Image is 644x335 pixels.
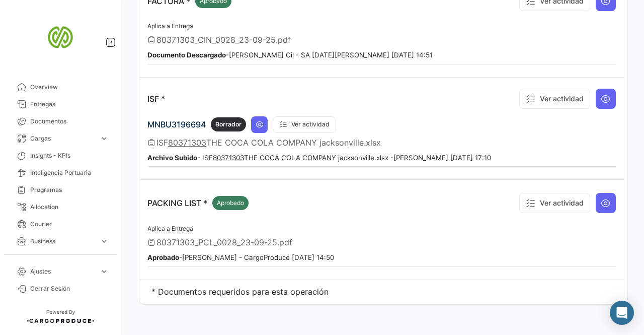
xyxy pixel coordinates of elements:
a: Overview [8,79,113,96]
button: Ver actividad [519,89,590,109]
img: san-miguel-logo.png [35,12,86,62]
span: Courier [30,220,109,229]
span: Ajustes [30,267,96,276]
small: - [PERSON_NAME] - CargoProduce [DATE] 14:50 [147,253,334,261]
button: Ver actividad [273,116,336,133]
span: ISF THE COCA COLA COMPANY jacksonville.xlsx [156,138,381,148]
b: Aprobado [147,253,179,261]
a: Courier [8,216,113,233]
span: expand_more [100,237,109,246]
b: Archivo Subido [147,154,197,162]
small: - ISF THE COCA COLA COMPANY jacksonville.xlsx - [PERSON_NAME] [DATE] 17:10 [147,154,491,162]
span: Programas [30,185,109,194]
b: Documento Descargado [147,51,226,59]
span: Aplica a Entrega [147,22,193,30]
a: Inteligencia Portuaria [8,164,113,181]
span: 80371303_PCL_0028_23-09-25.pdf [156,237,292,247]
span: Entregas [30,100,109,109]
span: Aprobado [217,198,244,208]
p: ISF * [147,94,165,104]
a: Documentos [8,113,113,130]
a: Allocation [8,198,113,216]
button: Ver actividad [519,193,590,213]
span: Insights - KPIs [30,151,109,160]
a: Programas [8,181,113,198]
span: Overview [30,83,109,92]
tcxspan: Call 80371303 via 3CX [168,138,206,148]
span: Borrador [215,120,242,129]
span: 80371303_CIN_0028_23-09-25.pdf [156,35,291,45]
span: Inteligencia Portuaria [30,168,109,177]
small: - [PERSON_NAME] Cil - SA [DATE][PERSON_NAME] [DATE] 14:51 [147,51,433,59]
span: Allocation [30,203,109,212]
span: Cargas [30,134,96,143]
span: Documentos [30,117,109,126]
span: expand_more [100,134,109,143]
span: expand_more [100,267,109,276]
div: Abrir Intercom Messenger [610,301,634,325]
span: Business [30,237,96,246]
a: Entregas [8,96,113,113]
p: PACKING LIST * [147,196,249,210]
span: Aplica a Entrega [147,225,193,232]
span: MNBU3196694 [147,119,206,129]
tcxspan: Call 80371303 via 3CX [213,154,244,162]
a: Insights - KPIs [8,147,113,164]
span: Cerrar Sesión [30,284,109,293]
